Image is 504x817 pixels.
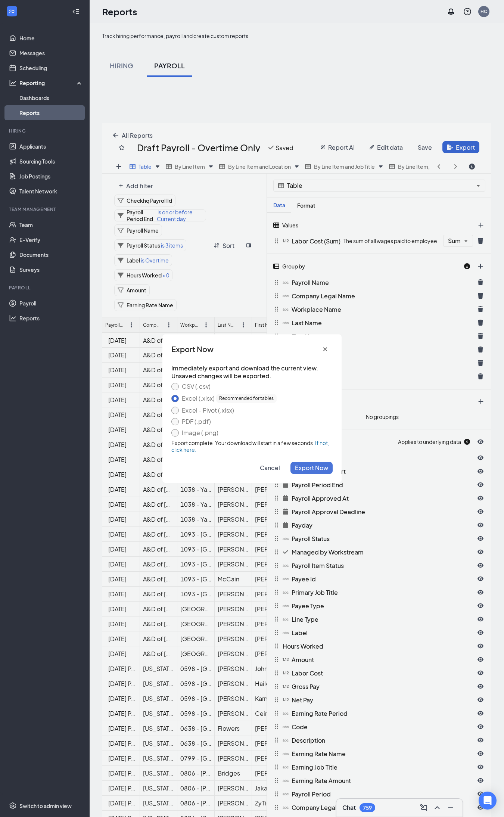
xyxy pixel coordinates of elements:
[171,439,333,453] span: Export complete. Your download will start in a few seconds.
[179,407,234,413] label: Excel - Pivot (.xlsx)
[171,439,329,453] a: If not, click here.
[318,343,333,355] button: cross icon
[171,345,214,354] h2: Export Now
[290,462,333,474] button: undefined icon
[179,383,211,389] label: CSV (.csv)
[260,464,280,472] span: Cancel
[295,464,328,472] span: Export Now
[171,364,333,380] span: Immediately export and download the current view. Unsaved changes will be exported.
[182,394,277,403] div: Excel (.xlsx)
[216,394,277,403] div: Recommended for tables
[255,462,284,474] button: undefined icon
[179,419,211,425] label: PDF (.pdf)
[179,430,218,436] label: Image (.png)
